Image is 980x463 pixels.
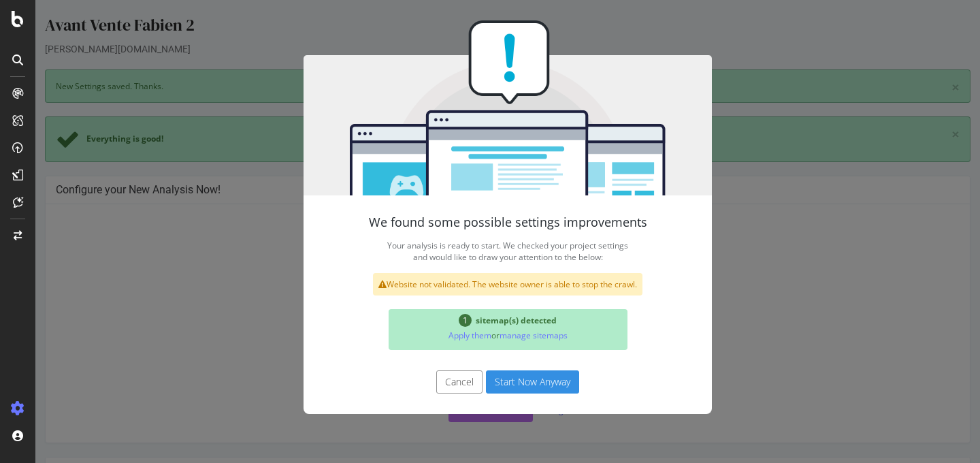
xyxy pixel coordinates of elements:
[440,315,521,326] span: sitemap(s) detected
[268,20,676,195] img: You're all set!
[451,370,544,394] button: Start Now Anyway
[413,330,456,341] a: Apply them
[295,216,649,229] h4: We found some possible settings improvements
[401,370,447,394] button: Cancel
[295,236,649,266] p: Your analysis is ready to start. We checked your project settings and would like to draw your att...
[338,273,607,296] div: Website not validated. The website owner is able to stop the crawl.
[359,326,587,345] p: or
[464,330,532,341] a: manage sitemaps
[423,314,436,327] span: 1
